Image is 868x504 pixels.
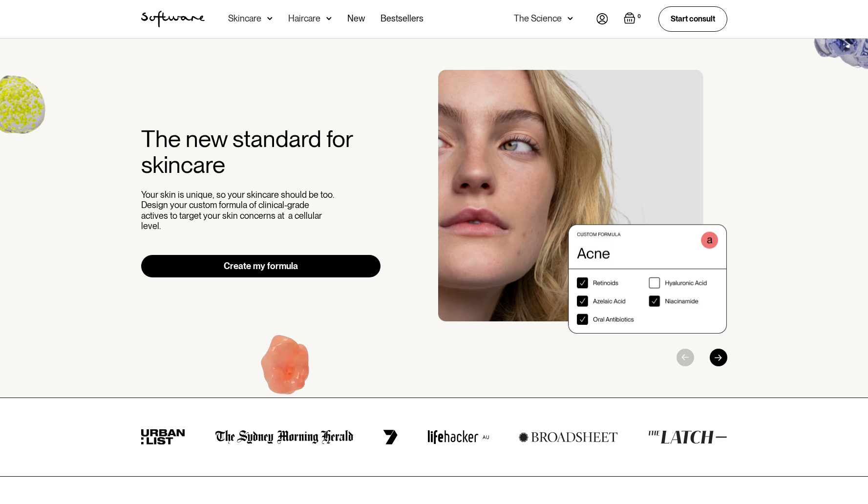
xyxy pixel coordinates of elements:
[635,12,643,21] div: 0
[215,430,354,444] img: the Sydney morning herald logo
[624,12,643,26] a: Open empty cart
[228,14,261,23] div: Skincare
[141,429,186,445] img: urban list logo
[438,70,727,334] div: 1 / 3
[519,432,618,442] img: broadsheet logo
[141,255,381,277] a: Create my formula
[141,11,205,27] img: Software Logo
[568,14,573,23] img: arrow down
[710,349,727,366] div: Next slide
[514,14,562,23] div: The Science
[648,430,727,444] img: the latch logo
[288,14,320,23] div: Haircare
[141,189,337,231] p: Your skin is unique, so your skincare should be too. Design your custom formula of clinical-grade...
[141,11,205,27] a: home
[267,14,273,23] img: arrow down
[226,311,347,430] img: Hydroquinone (skin lightening agent)
[141,126,381,178] h2: The new standard for skincare
[326,14,332,23] img: arrow down
[658,6,727,31] a: Start consult
[427,430,489,444] img: lifehacker logo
